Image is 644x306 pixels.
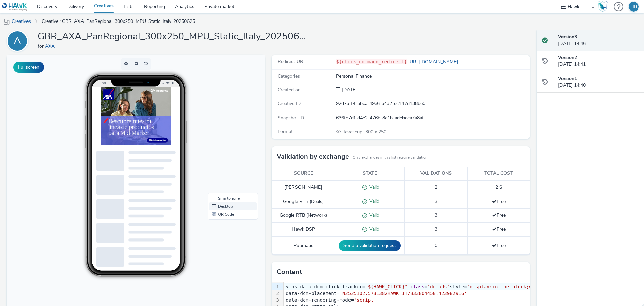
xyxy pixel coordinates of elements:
li: QR Code [202,155,250,163]
div: 3 [272,297,280,304]
span: Format [278,128,293,135]
span: Valid [367,184,379,190]
span: Free [492,212,506,218]
span: 2 [435,184,437,190]
strong: Version 1 [558,75,577,82]
span: Redirect URL [278,58,306,65]
span: 2 $ [495,184,502,190]
h3: Content [277,267,302,277]
div: 92d7aff4-bbca-49e6-a4d2-cc147d138be0 [336,100,529,107]
small: Only exchanges in this list require validation [353,155,427,160]
td: Hawk DSP [272,223,335,237]
button: Fullscreen [13,62,44,73]
span: Snapshot ID [278,115,304,121]
span: [DATE] [341,87,357,93]
div: HB [630,2,637,12]
a: [URL][DOMAIN_NAME] [407,59,461,65]
div: [DATE] 14:46 [558,34,639,47]
div: 2 [272,290,280,297]
code: ${click_command_redirect} [336,59,407,64]
td: [PERSON_NAME] [272,180,335,194]
span: Desktop [211,149,226,153]
span: for [38,43,45,49]
td: Google RTB (Network) [272,209,335,223]
th: Total cost [468,167,530,180]
a: A [7,38,31,44]
div: Personal Finance [336,73,529,80]
a: Hawk Academy [598,1,610,12]
span: QR Code [211,157,227,161]
div: 1 [272,283,280,290]
td: Pubmatic [272,236,335,254]
strong: Version 2 [558,54,577,61]
span: Valid [367,212,379,218]
h1: GBR_AXA_PanRegional_300x250_MPU_Static_Italy_20250625 [38,30,306,43]
span: 'script' [354,297,376,303]
li: Smartphone [202,139,250,147]
a: Creative : GBR_AXA_PanRegional_300x250_MPU_Static_Italy_20250625 [38,13,198,30]
span: Valid [367,226,379,232]
img: undefined Logo [2,3,28,11]
h3: Validation by exchange [277,151,349,162]
th: Validations [404,167,468,180]
span: "${HAWK_CLICK}" [365,284,407,289]
strong: Version 3 [558,34,577,40]
span: Created on [278,87,301,93]
th: Source [272,167,335,180]
span: Free [492,226,506,232]
span: 10:01 [92,26,100,30]
span: 'dcmads' [427,284,450,289]
div: [DATE] 14:41 [558,54,639,68]
span: 300 x 250 [343,129,386,135]
div: 636fc7df-d4e2-476b-8a1b-adebcca7a8af [336,115,529,121]
div: Creation 25 June 2025, 14:40 [341,87,357,93]
div: A [14,32,21,50]
span: Free [492,242,506,249]
span: Categories [278,73,300,79]
img: mobile [3,18,10,25]
div: data-dcm-placement= [284,290,600,297]
div: data-dcm-rendering-mode= [284,297,600,304]
span: 'N2525102.5731382HAWK_IT/B33804450.423982916' [339,291,467,296]
span: Javascript [343,129,365,135]
span: class [410,284,424,289]
img: Hawk Academy [598,1,608,12]
span: 3 [435,212,437,218]
li: Desktop [202,147,250,155]
div: [DATE] 14:40 [558,75,639,89]
div: <ins data-dcm-click-tracker= = style= [284,283,600,290]
button: Send a validation request [339,240,401,251]
span: Free [492,198,506,205]
a: AXA [45,43,57,49]
span: 3 [435,198,437,205]
td: Google RTB (Deals) [272,194,335,209]
span: Smartphone [211,141,233,145]
span: Creative ID [278,100,301,107]
span: 0 [435,242,437,249]
span: 'display:inline-block;width:300px;height:250px' [467,284,600,289]
span: Valid [367,198,379,204]
th: State [335,167,404,180]
span: 3 [435,226,437,232]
